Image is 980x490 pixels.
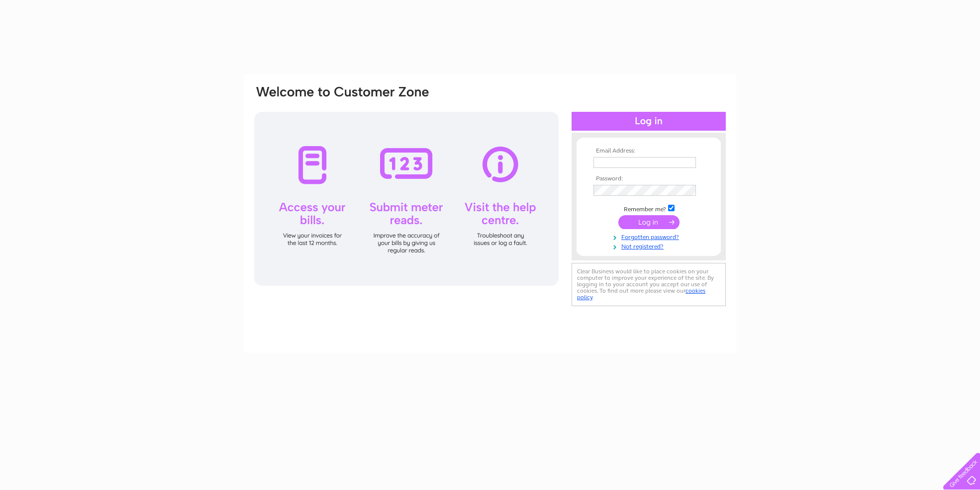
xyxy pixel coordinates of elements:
[591,203,706,213] td: Remember me?
[591,175,706,182] th: Password:
[572,263,726,306] div: Clear Business would like to place cookies on your computer to improve your experience of the sit...
[593,241,706,250] a: Not registered?
[577,287,705,301] a: cookies policy
[593,232,706,241] a: Forgotten password?
[618,215,680,229] input: Submit
[591,148,706,155] th: Email Address:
